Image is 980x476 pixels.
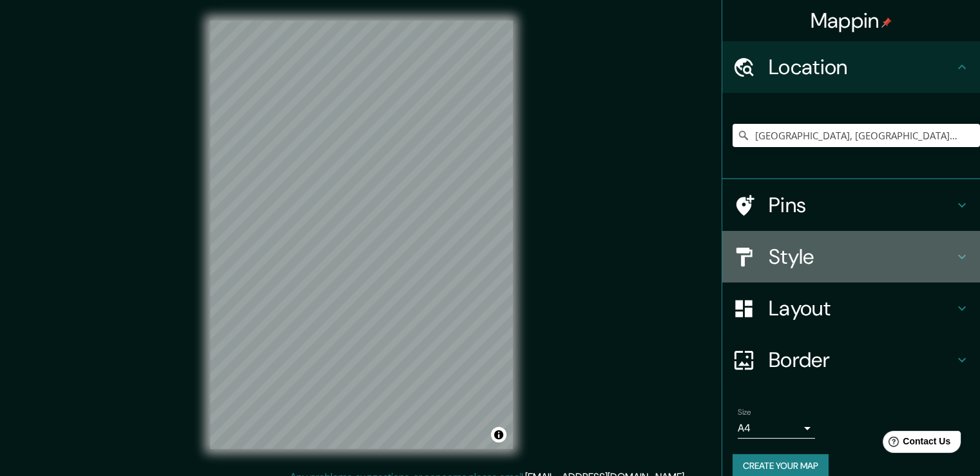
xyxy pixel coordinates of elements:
input: Pick your city or area [733,124,980,147]
h4: Layout [769,295,954,321]
h4: Mappin [811,8,892,34]
h4: Border [769,347,954,373]
canvas: Map [210,21,513,449]
h4: Location [769,54,954,80]
iframe: Help widget launcher [865,426,966,462]
h4: Pins [769,192,954,218]
div: A4 [738,418,815,439]
label: Size [738,407,751,418]
h4: Style [769,244,954,270]
div: Layout [722,283,980,334]
img: pin-icon.png [881,17,892,28]
div: Style [722,231,980,283]
button: Toggle attribution [491,427,506,442]
div: Location [722,41,980,93]
div: Border [722,334,980,386]
div: Pins [722,179,980,231]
